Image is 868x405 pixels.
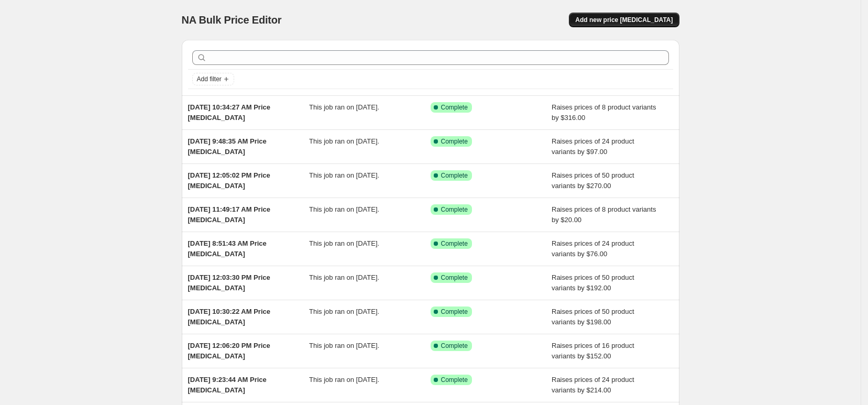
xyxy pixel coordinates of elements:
[188,308,271,326] span: [DATE] 10:30:22 AM Price [MEDICAL_DATA]
[552,308,634,326] span: Raises prices of 50 product variants by $198.00
[441,239,468,248] span: Complete
[309,342,379,349] span: This job ran on [DATE].
[441,205,468,214] span: Complete
[575,16,673,24] span: Add new price [MEDICAL_DATA]
[441,171,468,180] span: Complete
[309,171,379,179] span: This job ran on [DATE].
[552,273,634,292] span: Raises prices of 50 product variants by $192.00
[309,308,379,315] span: This job ran on [DATE].
[188,171,270,190] span: [DATE] 12:05:02 PM Price [MEDICAL_DATA]
[441,342,468,350] span: Complete
[188,342,270,360] span: [DATE] 12:06:20 PM Price [MEDICAL_DATA]
[441,308,468,316] span: Complete
[552,103,656,122] span: Raises prices of 8 product variants by $316.00
[192,73,234,85] button: Add filter
[552,137,634,156] span: Raises prices of 24 product variants by $97.00
[188,137,267,156] span: [DATE] 9:48:35 AM Price [MEDICAL_DATA]
[309,103,379,111] span: This job ran on [DATE].
[309,273,379,281] span: This job ran on [DATE].
[441,137,468,146] span: Complete
[309,137,379,145] span: This job ran on [DATE].
[441,103,468,112] span: Complete
[441,273,468,282] span: Complete
[197,75,222,83] span: Add filter
[552,342,634,360] span: Raises prices of 16 product variants by $152.00
[552,171,634,190] span: Raises prices of 50 product variants by $270.00
[188,103,271,122] span: [DATE] 10:34:27 AM Price [MEDICAL_DATA]
[552,239,634,258] span: Raises prices of 24 product variants by $76.00
[552,205,656,224] span: Raises prices of 8 product variants by $20.00
[309,239,379,247] span: This job ran on [DATE].
[188,273,270,292] span: [DATE] 12:03:30 PM Price [MEDICAL_DATA]
[552,376,634,394] span: Raises prices of 24 product variants by $214.00
[309,205,379,213] span: This job ran on [DATE].
[182,14,282,26] span: NA Bulk Price Editor
[188,239,267,258] span: [DATE] 8:51:43 AM Price [MEDICAL_DATA]
[441,376,468,384] span: Complete
[188,205,271,224] span: [DATE] 11:49:17 AM Price [MEDICAL_DATA]
[569,13,679,27] button: Add new price [MEDICAL_DATA]
[188,376,267,394] span: [DATE] 9:23:44 AM Price [MEDICAL_DATA]
[309,376,379,384] span: This job ran on [DATE].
